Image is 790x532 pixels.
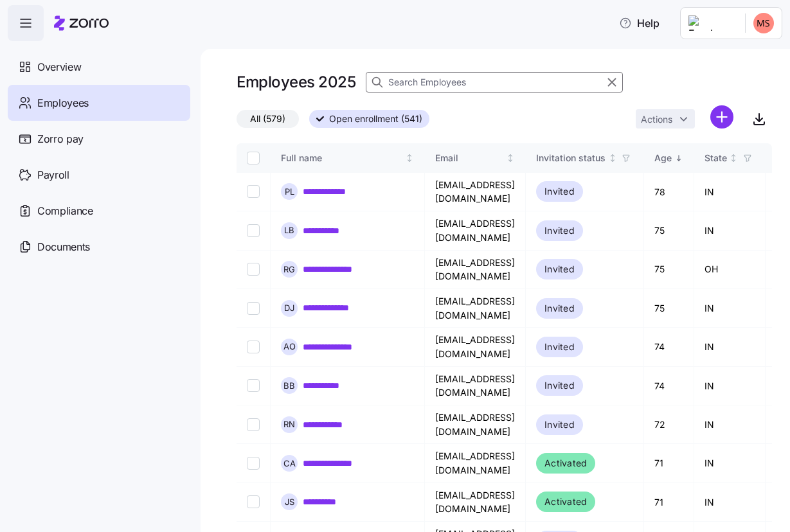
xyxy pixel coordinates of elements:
input: Select record 9 [247,495,260,508]
div: Age [654,151,672,165]
input: Select record 3 [247,263,260,276]
img: Employer logo [688,15,735,31]
div: Not sorted [405,154,414,163]
span: A O [283,342,296,351]
a: Zorro pay [8,121,190,157]
div: Email [435,151,504,165]
input: Search Employees [366,72,623,93]
span: Invited [544,378,575,393]
img: 2036fec1cf29fd21ec70dd10b3e8dc14 [753,13,774,33]
input: Select record 7 [247,418,260,431]
td: 71 [644,483,694,522]
span: L B [284,226,294,235]
a: Overview [8,49,190,85]
span: Invited [544,223,575,238]
td: IN [694,483,766,522]
span: R G [283,265,295,274]
td: 74 [644,367,694,405]
span: Open enrollment (541) [329,111,422,127]
td: [EMAIL_ADDRESS][DOMAIN_NAME] [425,367,526,405]
span: Activated [544,494,587,510]
td: 74 [644,328,694,366]
div: State [705,151,727,165]
span: Invited [544,339,575,355]
div: Not sorted [608,154,617,163]
td: [EMAIL_ADDRESS][DOMAIN_NAME] [425,289,526,328]
span: Payroll [37,167,69,183]
span: Overview [37,59,81,75]
td: [EMAIL_ADDRESS][DOMAIN_NAME] [425,483,526,522]
td: IN [694,405,766,444]
a: Compliance [8,193,190,229]
td: IN [694,328,766,366]
div: Invitation status [536,151,606,165]
td: IN [694,173,766,211]
td: IN [694,211,766,250]
span: Invited [544,184,575,199]
th: Full nameNot sorted [271,143,425,173]
span: Activated [544,456,587,471]
button: Actions [636,109,695,129]
div: Not sorted [506,154,515,163]
div: Sorted descending [674,154,683,163]
input: Select record 5 [247,341,260,353]
div: Full name [281,151,403,165]
h1: Employees 2025 [237,72,355,92]
a: Payroll [8,157,190,193]
input: Select record 4 [247,302,260,315]
td: IN [694,289,766,328]
span: D J [284,304,294,312]
input: Select record 8 [247,457,260,470]
span: Employees [37,95,89,111]
td: 75 [644,251,694,289]
svg: add icon [710,105,733,129]
a: Employees [8,85,190,121]
input: Select record 6 [247,379,260,392]
span: B B [283,382,295,390]
td: 78 [644,173,694,211]
td: IN [694,367,766,405]
input: Select all records [247,152,260,164]
td: [EMAIL_ADDRESS][DOMAIN_NAME] [425,328,526,366]
span: Zorro pay [37,131,84,147]
td: [EMAIL_ADDRESS][DOMAIN_NAME] [425,405,526,444]
td: [EMAIL_ADDRESS][DOMAIN_NAME] [425,444,526,483]
td: IN [694,444,766,483]
span: Compliance [37,203,93,219]
th: StateNot sorted [694,143,766,173]
span: All (579) [250,111,285,127]
td: OH [694,251,766,289]
th: AgeSorted descending [644,143,694,173]
th: EmailNot sorted [425,143,526,173]
span: Actions [641,115,672,124]
td: 71 [644,444,694,483]
td: 72 [644,405,694,444]
th: Invitation statusNot sorted [526,143,644,173]
span: Documents [37,239,90,255]
td: 75 [644,211,694,250]
span: Help [619,15,660,31]
a: Documents [8,229,190,265]
td: [EMAIL_ADDRESS][DOMAIN_NAME] [425,173,526,211]
button: Help [609,10,670,36]
span: C A [283,459,296,468]
span: J S [285,498,294,506]
td: [EMAIL_ADDRESS][DOMAIN_NAME] [425,251,526,289]
span: Invited [544,301,575,316]
div: Not sorted [729,154,738,163]
span: Invited [544,262,575,277]
td: [EMAIL_ADDRESS][DOMAIN_NAME] [425,211,526,250]
span: P L [285,188,294,196]
input: Select record 1 [247,185,260,198]
span: Invited [544,417,575,432]
input: Select record 2 [247,224,260,237]
span: R N [283,420,295,429]
td: 75 [644,289,694,328]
